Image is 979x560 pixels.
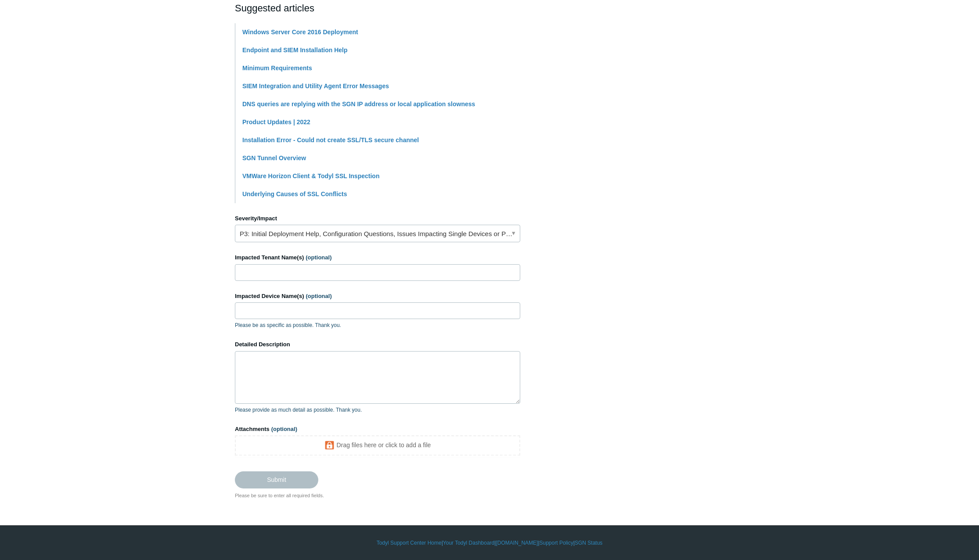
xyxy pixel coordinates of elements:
p: Please provide as much detail as possible. Thank you. [235,406,520,414]
a: Todyl Support Center Home [377,539,442,547]
a: SGN Tunnel Overview [242,154,306,162]
label: Severity/Impact [235,214,520,223]
a: Your Todyl Dashboard [443,539,494,547]
a: [DOMAIN_NAME] [496,539,538,547]
p: Please be as specific as possible. Thank you. [235,321,520,329]
label: Impacted Tenant Name(s) [235,253,520,262]
a: VMWare Horizon Client & Todyl SSL Inspection [242,172,379,179]
a: Support Policy [540,539,573,547]
div: | | | | [235,539,744,547]
a: P3: Initial Deployment Help, Configuration Questions, Issues Impacting Single Devices or Past Out... [235,225,520,242]
a: Underlying Causes of SSL Conflicts [242,190,347,197]
a: Product Updates | 2022 [242,118,310,126]
label: Impacted Device Name(s) [235,292,520,301]
a: Endpoint and SIEM Installation Help [242,47,348,54]
a: SGN Status [575,539,602,547]
a: SIEM Integration and Utility Agent Error Messages [242,83,389,90]
span: (optional) [306,293,332,299]
div: Please be sure to enter all required fields. [235,492,520,499]
a: Windows Server Core 2016 Deployment [242,29,358,36]
span: (optional) [306,254,331,261]
a: Minimum Requirements [242,65,312,72]
input: Submit [235,471,318,488]
h2: Suggested articles [235,1,520,15]
label: Detailed Description [235,340,520,349]
a: DNS queries are replying with the SGN IP address or local application slowness [242,101,475,108]
span: (optional) [271,426,297,432]
label: Attachments [235,425,520,434]
a: Installation Error - Could not create SSL/TLS secure channel [242,136,419,144]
